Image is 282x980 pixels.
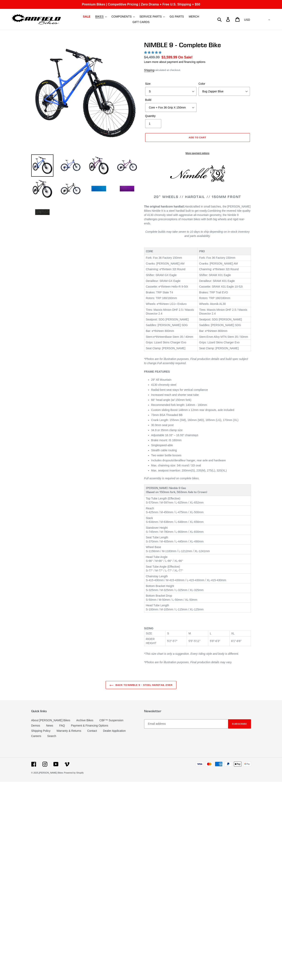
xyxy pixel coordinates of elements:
[198,284,251,290] td: Cassette: SRAM X01 Eagle 10-52t
[210,632,228,636] div: L
[106,681,176,689] a: Back to NIMBLE 9 - Steel Hardtail 29er
[144,322,198,328] td: Saddles: [PERSON_NAME] SDG
[151,398,191,401] span: 66° head angle (w/ 150mm fork)
[88,154,110,177] img: Load image into Gallery viewer, NIMBLE 9 - Complete Bike
[87,729,97,732] a: Contact
[31,178,53,200] img: Load image into Gallery viewer, NIMBLE 9 - Complete Bike
[76,719,93,722] a: Archive Bikes
[151,453,251,458] li: Two water bottle bosses
[144,328,198,334] td: Bar: e*thirteen 800mm
[198,255,251,261] td: Fork: Fox 36 Factory 150mm
[231,639,249,643] div: 6'1"-6'6"
[198,307,251,317] td: Tires: Maxxis Minion DHF 2.5 / Maxxis Dissector 2.4
[88,178,110,200] img: Load image into Gallery viewer, NIMBLE 9 - Complete Bike
[144,603,251,612] td: Head Tube Length S-100mm / M-105mm / L-115mm / XL-125mm
[144,205,185,208] strong: The original hardcore hardtail.
[144,652,239,655] em: *This size chart is only a suggestion. Every riding style and body is different.
[199,82,250,86] label: Color
[31,709,138,713] p: Quick links
[83,15,90,18] span: SALE
[228,719,251,729] button: Subscribe
[144,525,251,535] td: Standover Height S-745mm / M-780mm / L-800mm / XL-830mm
[109,14,137,19] button: COMPONENTS
[144,290,198,295] td: Brakes: TRP Slate T4
[71,724,108,727] a: Payment & Financing Options
[31,719,70,722] a: About [PERSON_NAME] Bikes
[95,15,104,18] span: BIKES
[144,248,198,255] th: CORE
[153,335,165,338] span: e*thirteen
[145,151,250,155] a: More payment options
[130,19,152,25] a: GIFT CARDS
[59,154,82,177] img: Load image into Gallery viewer, NIMBLE 9 - Complete Bike
[231,632,249,636] div: XL
[154,194,241,199] span: 29" WHEELS // HARDTAIL // 150MM FRONT
[198,261,251,267] td: Cranks: [PERSON_NAME] AM
[146,637,164,645] div: RIDER HEIGHT
[151,383,176,386] span: 4130 chromoly steel
[32,42,137,147] img: NIMBLE 9 - Complete Bike
[144,41,251,49] h1: NIMBLE 9 - Complete Bike
[144,583,251,593] td: Bottom Bracket Height S-325mm / M-325mm / L-325mm / XL-325mm
[39,771,63,774] a: [PERSON_NAME] Bikes
[46,724,53,727] a: News
[151,393,199,396] span: Increased reach and shorter seat tube
[111,15,132,18] span: COMPONENTS
[59,724,65,727] a: FAQ
[144,55,160,59] s: $4,499.99
[144,709,251,713] p: Newsletter
[31,724,40,727] a: Demos
[137,14,167,19] button: SERVICE PARTS
[151,408,234,412] span: Custom sliding Boost 148mm x 12mm rear dropouts, axle included
[178,55,193,60] span: On Sale!
[144,370,170,373] b: FRAME FEATURES
[144,357,248,365] em: *Photos are for illustration purposes. Final production details and build spec subject to change.
[198,290,251,295] td: Brakes: TRP Trail EVO
[103,729,126,732] a: Dealer Application
[168,14,186,19] a: GG PARTS
[144,544,251,554] td: Wheel Base S-1156mm / M-1183mm / L-1212mm / XL-1241mm
[151,444,173,447] span: Singlespeed-able
[144,485,251,496] th: [PERSON_NAME] Nimble 9 Geo (Based on 150mm fork, 563mm Axle to Crown)
[170,15,184,18] span: GG PARTS
[144,340,198,346] td: Grips: Lizard Skins Charger Evo
[161,55,177,59] span: $3,599.99
[144,295,198,301] td: Rotors: TRP 180/160mm
[144,334,198,340] td: Stem:
[144,506,251,515] td: Reach S-425mm / M-450mm / L-475mm / XL-500mm
[198,340,251,346] td: Grips: Lizard Skins Charger Evo
[210,639,228,643] div: 5'9"-6'3"
[31,154,53,177] img: Load image into Gallery viewer, NIMBLE 9 - Complete Bike
[116,178,138,200] img: Load image into Gallery viewer, NIMBLE 9 - Complete Bike
[151,403,207,407] span: Recommended fork length: 140mm - 160mm
[144,564,251,573] td: Seat Tube Angle (Effective) S-77° / M-77° / L-77° / XL-77°
[145,82,197,86] label: Size
[144,593,251,603] td: Bottom Bracket Drop S-50mm / M-50mm / L-50mm / XL-50mm
[144,68,251,72] div: calculated at checkout.
[151,388,208,391] span: Radial-bent seat stays for vertical compliance
[151,469,227,472] span: Max. seatpost insertion: 200mm(S), 235(M), 275(L), 320(XL)
[144,627,154,630] span: SIZING
[59,178,82,200] img: Load image into Gallery viewer, NIMBLE 9 - Complete Bike
[151,434,198,437] span: Adjustable 16.33“ – 16.93” chainstays
[151,418,238,422] span: Crank Length: 155mm (SM), 160mm (MD), 165mm (LG), 170mm (XL)
[144,317,198,322] td: Seatpost: SDG [PERSON_NAME]
[151,428,183,432] span: 34.9 or 35mm clamp size
[151,464,201,467] span: Max. chainring size: 34t round / 32t oval
[207,335,248,338] span: Enve Alloy MTN Stem 35 / 50mm
[144,284,198,290] td: Cassette: e*thirteen Helix-R 9-50t
[144,345,198,351] td: Seat Clamp: [PERSON_NAME]
[31,734,41,738] a: Careers
[151,423,174,427] span: 30.9mm seat post
[198,301,251,307] td: Wheels: Atomik AL30
[144,301,198,307] td: Wheels: e*thirteen LG1+ Enduro
[144,51,162,54] span: 4.88 stars
[31,729,51,732] a: Shipping Policy
[151,438,251,442] li: Brake mount: IS 160mm
[198,278,251,284] td: Derailleur: SRAM X01 Eagle
[144,261,198,267] td: Cranks: [PERSON_NAME] AM
[146,632,164,636] div: SIZE
[99,719,123,722] a: CBF™ Suspension
[198,334,251,340] td: Stem:
[144,661,232,664] span: *Photos are for illustration purposes. Final production details may vary.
